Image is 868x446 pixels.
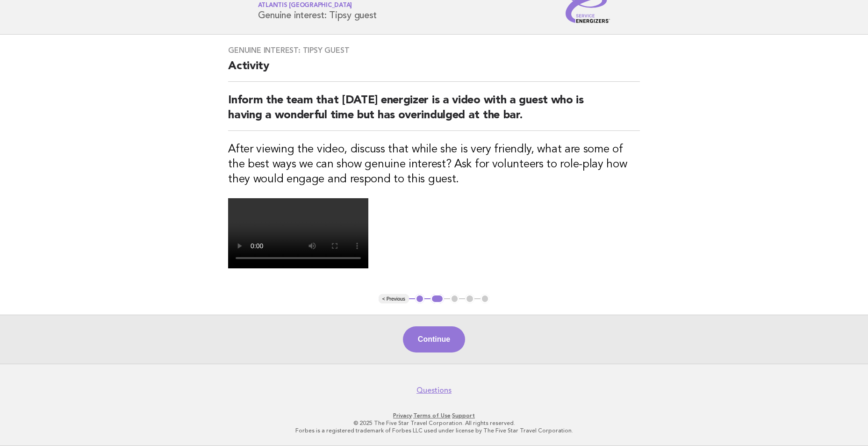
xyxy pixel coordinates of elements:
[148,427,720,434] p: Forbes is a registered trademark of Forbes LLC used under license by The Five Star Travel Corpora...
[403,326,465,352] button: Continue
[148,419,720,427] p: © 2025 The Five Star Travel Corporation. All rights reserved.
[258,3,352,9] span: Atlantis [GEOGRAPHIC_DATA]
[228,93,640,131] h2: Inform the team that [DATE] energizer is a video with a guest who is having a wonderful time but ...
[228,46,640,55] h3: Genuine interest: Tipsy guest
[413,412,451,419] a: Terms of Use
[416,386,452,395] a: Questions
[393,412,412,419] a: Privacy
[228,59,640,82] h2: Activity
[452,412,475,419] a: Support
[430,294,444,303] button: 2
[228,142,640,187] h3: After viewing the video, discuss that while she is very friendly, what are some of the best ways ...
[379,294,409,303] button: < Previous
[148,412,720,419] p: · ·
[415,294,424,303] button: 1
